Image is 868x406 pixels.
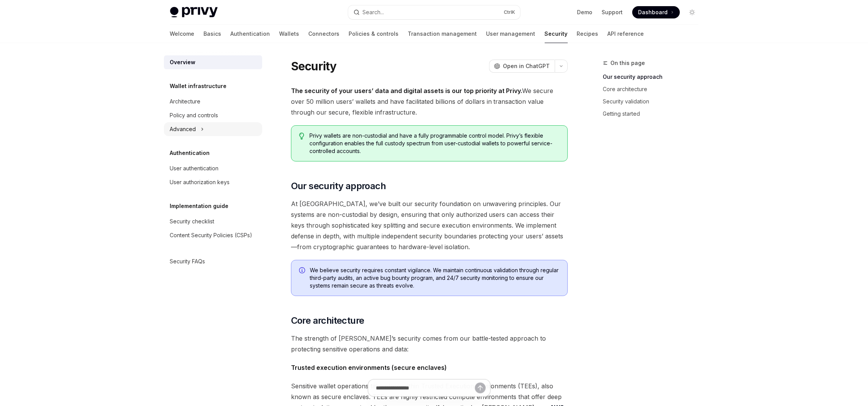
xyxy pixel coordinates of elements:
span: At [GEOGRAPHIC_DATA], we’ve built our security foundation on unwavering principles. Our systems a... [291,198,568,252]
h5: Implementation guide [170,201,229,211]
h5: Wallet infrastructure [170,82,227,91]
a: Connectors [309,25,340,43]
span: Open in ChatGPT [503,62,550,70]
strong: The security of your users’ data and digital assets is our top priority at Privy. [291,87,522,95]
div: Architecture [170,97,201,106]
a: Getting started [603,108,704,120]
svg: Tip [299,133,304,140]
a: Demo [577,8,593,16]
div: Content Security Policies (CSPs) [170,231,253,240]
a: Recipes [577,25,599,43]
a: Security FAQs [164,255,262,268]
span: We secure over 50 million users’ wallets and have facilitated billions of dollars in transaction ... [291,85,568,118]
div: Advanced [170,125,196,134]
span: We believe security requires constant vigilance. We maintain continuous validation through regula... [310,266,560,290]
img: light logo [170,7,218,18]
a: Overview [164,55,262,69]
a: Basics [204,25,222,43]
span: Core architecture [291,314,364,327]
button: Toggle Advanced section [164,122,262,136]
button: Send message [475,383,486,393]
a: Support [602,8,623,16]
div: Policy and controls [170,111,218,120]
button: Toggle dark mode [686,6,698,18]
span: Ctrl K [504,9,516,15]
h1: Security [291,59,337,73]
a: Architecture [164,95,262,108]
h5: Authentication [170,148,210,158]
a: Core architecture [603,83,704,95]
div: User authorization keys [170,178,230,187]
svg: Info [299,267,307,275]
span: Our security approach [291,180,386,192]
a: User authorization keys [164,175,262,189]
button: Open search [348,5,520,19]
span: The strength of [PERSON_NAME]’s security comes from our battle-tested approach to protecting sens... [291,333,568,354]
a: Policies & controls [349,25,399,43]
button: Open in ChatGPT [489,60,555,73]
a: Transaction management [408,25,477,43]
a: Security validation [603,95,704,108]
a: Our security approach [603,71,704,83]
div: Overview [170,58,196,67]
a: Security [545,25,568,43]
div: User authentication [170,164,219,173]
a: Content Security Policies (CSPs) [164,228,262,242]
a: Wallets [279,25,299,43]
a: Welcome [170,25,195,43]
a: User authentication [164,161,262,175]
span: On this page [611,58,645,68]
a: Authentication [231,25,270,43]
a: Policy and controls [164,108,262,122]
a: User management [486,25,536,43]
strong: Trusted execution environments (secure enclaves) [291,364,447,371]
div: Security checklist [170,217,215,226]
input: Ask a question... [376,379,475,396]
a: API reference [608,25,644,43]
span: Privy wallets are non-custodial and have a fully programmable control model. Privy’s flexible con... [309,132,559,155]
a: Security checklist [164,215,262,228]
a: Dashboard [632,6,680,18]
span: Dashboard [638,8,668,16]
div: Security FAQs [170,257,205,266]
div: Search... [363,8,384,17]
